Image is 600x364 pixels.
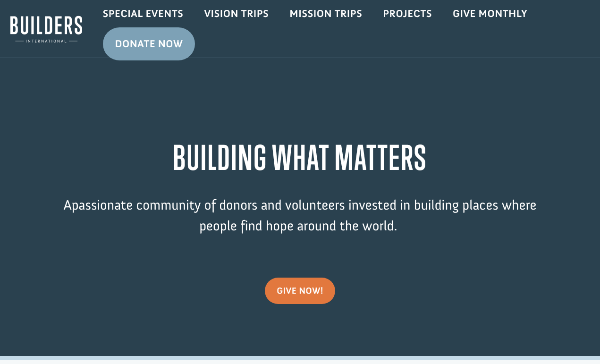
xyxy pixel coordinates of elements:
[103,27,195,60] a: Donate Now
[10,15,82,44] img: Builders International
[60,195,540,250] p: passionate community of donors and volunteers invested in building places where people find hope ...
[265,278,335,304] a: give now!
[63,196,71,213] span: A
[60,138,540,182] h1: BUILDING WHAT MATTERS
